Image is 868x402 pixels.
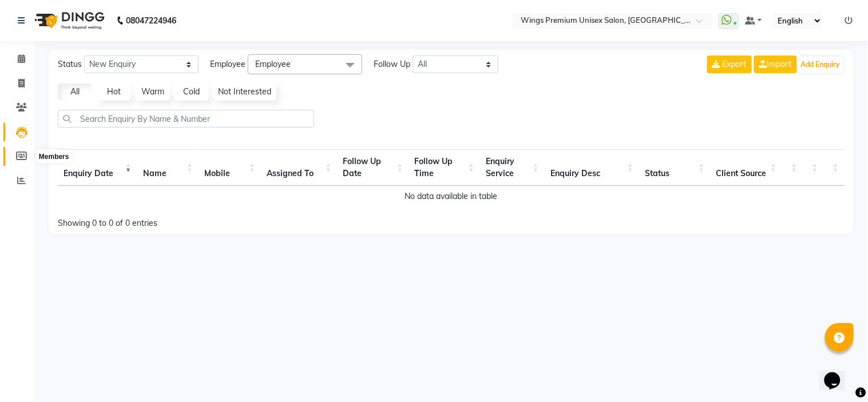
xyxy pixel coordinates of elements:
a: Cold [175,83,209,101]
td: No data available in table [58,186,845,207]
a: Import [754,55,797,73]
th: Follow Up Date: activate to sort column ascending [338,149,409,186]
th: Enquiry Date: activate to sort column ascending [58,149,137,186]
a: All [58,83,92,101]
a: Warm [136,83,170,101]
th: Client Source: activate to sort column ascending [711,149,783,186]
a: Not Interested [213,83,276,101]
button: Export [707,55,752,73]
span: Status [58,58,82,70]
span: Export [723,59,747,69]
a: Hot [97,83,131,101]
th: : activate to sort column ascending [803,149,824,186]
b: 08047224946 [126,5,176,37]
th: : activate to sort column ascending [824,149,845,186]
div: Showing 0 to 0 of 0 entries [58,210,375,229]
th: Mobile : activate to sort column ascending [199,149,261,186]
span: Follow Up [374,58,410,70]
th: Assigned To : activate to sort column ascending [261,149,337,186]
input: Search Enquiry By Name & Number [58,110,314,128]
th: Name: activate to sort column ascending [137,149,199,186]
span: Employee [210,58,245,70]
th: Enquiry Desc: activate to sort column ascending [545,149,639,186]
th: Follow Up Time : activate to sort column ascending [409,149,481,186]
th: Enquiry Service : activate to sort column ascending [481,149,545,186]
iframe: chat widget [820,356,857,391]
span: Employee [255,59,291,69]
button: Add Enquiry [798,57,843,73]
div: Members [36,150,72,164]
th: Status: activate to sort column ascending [639,149,711,186]
img: logo [29,5,108,37]
th: : activate to sort column ascending [783,149,803,186]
